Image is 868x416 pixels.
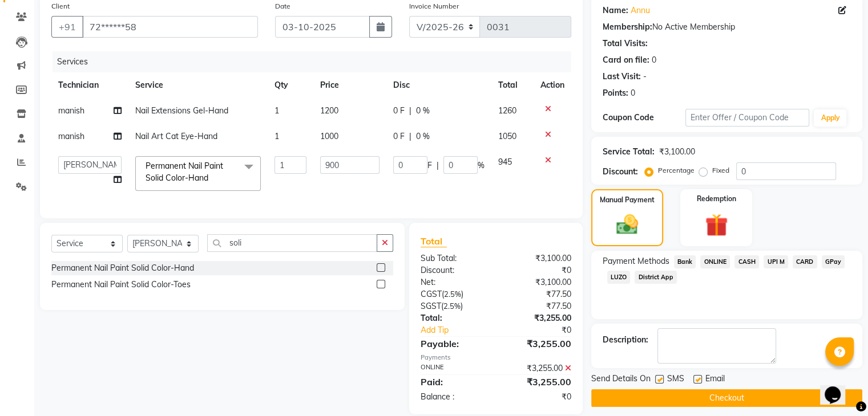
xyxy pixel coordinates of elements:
span: Nail Extensions Gel-Hand [135,105,228,116]
div: ₹77.50 [496,288,580,300]
div: ₹0 [496,264,580,276]
span: 0 % [416,105,430,117]
th: Technician [51,72,128,98]
span: 0 F [393,105,405,117]
span: CARD [793,255,817,268]
div: Coupon Code [603,112,685,124]
div: - [643,71,647,83]
span: 1 [274,131,279,141]
div: Service Total: [603,146,655,158]
div: Paid: [412,375,496,389]
div: ₹0 [496,391,580,403]
div: Discount: [412,264,496,276]
th: Action [534,72,571,98]
div: Net: [412,276,496,288]
div: Payable: [412,337,496,350]
span: District App [635,271,677,284]
span: Permanent Nail Paint Solid Color-Hand [146,161,223,183]
input: Search by Name/Mobile/Email/Code [82,16,258,38]
span: 1260 [498,105,516,116]
span: | [409,130,411,142]
a: x [208,173,213,183]
div: Permanent Nail Paint Solid Color-Toes [51,279,191,291]
label: Invoice Number [409,1,459,11]
th: Qty [268,72,314,98]
div: Permanent Nail Paint Solid Color-Hand [51,262,194,274]
span: 2.5% [443,301,461,311]
div: ₹3,255.00 [496,337,580,350]
div: Total: [412,312,496,324]
span: 1 [274,105,279,116]
span: GPay [822,255,845,268]
span: 1200 [320,105,338,116]
th: Service [128,72,268,98]
div: ONLINE [412,362,496,374]
div: Points: [603,87,628,99]
span: F [427,160,432,172]
div: Discount: [603,166,638,178]
div: Balance : [412,391,496,403]
label: Date [275,1,290,11]
span: Payment Methods [603,255,669,267]
div: ₹3,100.00 [496,276,580,288]
th: Disc [386,72,491,98]
img: _cash.svg [609,212,645,237]
button: +91 [51,16,83,38]
div: ₹3,255.00 [496,362,580,374]
span: UPI M [764,255,788,268]
label: Redemption [697,194,736,204]
span: 1000 [320,131,338,141]
span: Email [705,373,725,387]
div: Sub Total: [412,252,496,264]
span: 1050 [498,131,516,141]
div: 0 [631,87,635,99]
span: 2.5% [444,289,461,299]
div: Last Visit: [603,71,641,83]
span: SGST [421,301,441,311]
div: Services [53,51,580,72]
th: Price [313,72,386,98]
button: Checkout [591,389,862,407]
span: manish [58,131,84,141]
button: Apply [814,109,846,127]
div: ( ) [412,300,496,312]
span: Nail Art Cat Eye-Hand [135,131,217,141]
span: Bank [674,255,696,268]
div: No Active Membership [603,21,851,33]
div: ₹3,255.00 [496,375,580,389]
label: Percentage [658,165,695,176]
div: ₹0 [510,324,579,336]
div: Payments [421,353,571,362]
img: _gift.svg [698,211,735,239]
div: Name: [603,5,628,17]
span: CGST [421,289,442,299]
iframe: chat widget [820,370,857,405]
div: Membership: [603,21,652,33]
div: ₹3,100.00 [659,146,695,158]
span: CASH [734,255,759,268]
label: Client [51,1,70,11]
a: Annu [631,5,650,17]
span: 0 % [416,130,430,142]
input: Search or Scan [207,234,377,252]
div: Description: [603,334,648,346]
span: 0 F [393,130,405,142]
span: manish [58,105,84,116]
span: ONLINE [700,255,730,268]
div: Total Visits: [603,38,648,50]
span: SMS [667,373,684,387]
span: | [409,105,411,117]
label: Fixed [712,165,729,176]
span: Total [421,235,447,247]
span: | [437,160,439,172]
a: Add Tip [412,324,510,336]
span: 945 [498,157,512,167]
input: Enter Offer / Coupon Code [685,109,810,127]
div: ₹3,255.00 [496,312,580,324]
th: Total [491,72,534,98]
div: ( ) [412,288,496,300]
label: Manual Payment [600,195,655,205]
span: LUZO [607,271,631,284]
div: ₹77.50 [496,300,580,312]
span: % [478,160,485,172]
